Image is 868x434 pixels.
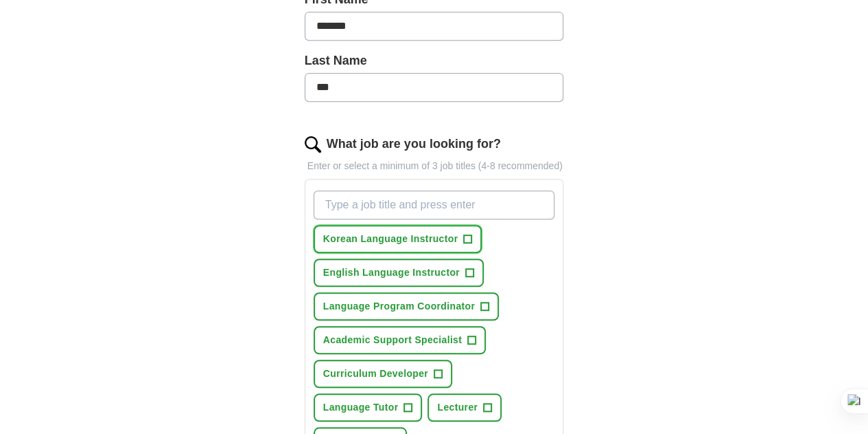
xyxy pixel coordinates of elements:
[305,52,564,70] label: Last Name
[314,292,499,321] button: Language Program Coordinator
[305,136,321,153] img: search.png
[305,159,564,173] p: Enter or select a minimum of 3 job titles (4-8 recommended)
[323,367,428,381] span: Curriculum Developer
[427,393,502,422] button: Lecturer
[314,191,555,219] input: Type a job title and press enter
[323,400,399,415] span: Language Tutor
[314,326,486,354] button: Academic Support Specialist
[327,135,501,153] label: What job are you looking for?
[323,232,458,246] span: Korean Language Instructor
[323,333,462,347] span: Academic Support Specialist
[323,299,475,314] span: Language Program Coordinator
[314,259,484,287] button: English Language Instructor
[314,225,482,253] button: Korean Language Instructor
[314,360,452,388] button: Curriculum Developer
[314,393,423,422] button: Language Tutor
[437,400,478,415] span: Lecturer
[323,265,460,280] span: English Language Instructor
